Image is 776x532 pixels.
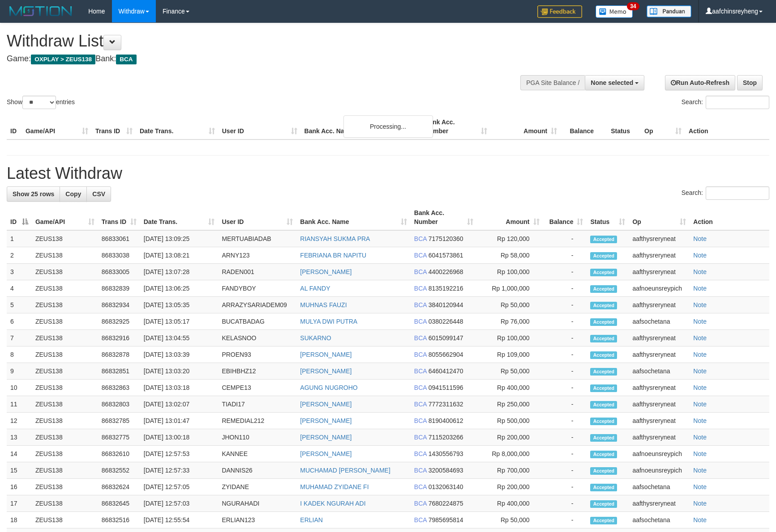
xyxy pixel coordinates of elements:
td: Rp 400,000 [477,495,543,512]
td: - [543,280,587,297]
th: Bank Acc. Name: activate to sort column ascending [296,205,411,230]
td: 16 [7,479,32,495]
td: ZEUS138 [32,429,98,446]
td: 11 [7,396,32,413]
td: 9 [7,363,32,380]
a: Note [693,334,707,342]
span: Copy 6041573861 to clipboard [429,252,463,259]
button: None selected [585,75,644,90]
td: - [543,462,587,479]
a: Note [693,318,707,325]
a: Run Auto-Refresh [665,75,735,90]
span: BCA [414,384,427,391]
td: [DATE] 13:01:47 [140,413,219,429]
span: Accepted [590,517,617,524]
td: ZEUS138 [32,446,98,462]
a: Note [693,434,707,441]
td: Rp 8,000,000 [477,446,543,462]
td: 15 [7,462,32,479]
span: Accepted [590,500,617,508]
td: 10 [7,380,32,396]
td: ARNY123 [218,247,296,264]
label: Search: [682,186,769,200]
td: [DATE] 13:03:39 [140,346,219,363]
td: 2 [7,247,32,264]
td: 6 [7,313,32,330]
td: ZEUS138 [32,330,98,346]
a: Note [693,301,707,308]
span: Accepted [590,252,617,260]
td: ZEUS138 [32,264,98,280]
td: 5 [7,297,32,313]
td: 18 [7,512,32,528]
td: ZEUS138 [32,346,98,363]
span: Accepted [590,368,617,376]
td: Rp 50,000 [477,512,543,528]
span: BCA [414,401,427,408]
td: aafthysreryneat [629,429,690,446]
td: 86832610 [98,446,140,462]
td: 86832916 [98,330,140,346]
td: aafthysreryneat [629,413,690,429]
td: Rp 76,000 [477,313,543,330]
h1: Latest Withdraw [7,165,769,182]
td: [DATE] 13:09:25 [140,230,219,247]
td: aafnoeunsreypich [629,446,690,462]
td: aafthysreryneat [629,396,690,413]
a: [PERSON_NAME] [300,434,352,441]
td: RADEN001 [218,264,296,280]
div: PGA Site Balance / [520,75,585,90]
th: Amount [491,114,561,139]
td: - [543,264,587,280]
th: ID [7,114,22,139]
a: MULYA DWI PUTRA [300,318,357,325]
td: - [543,346,587,363]
td: Rp 200,000 [477,429,543,446]
td: - [543,413,587,429]
td: ZEUS138 [32,413,98,429]
a: MUHAMAD ZYIDANE FI [300,483,369,490]
th: Action [685,114,769,139]
a: MUCHAMAD [PERSON_NAME] [300,467,390,474]
td: MERTUABIADAB [218,230,296,247]
img: Button%20Memo.svg [596,5,633,18]
span: Accepted [590,285,617,293]
span: BCA [414,516,427,524]
td: Rp 100,000 [477,264,543,280]
td: aafsochetana [629,313,690,330]
a: Show 25 rows [7,186,60,202]
span: Copy 7175120360 to clipboard [429,235,463,242]
img: panduan.png [647,5,691,17]
a: CSV [86,186,111,202]
select: Showentries [22,96,56,109]
span: Copy 0132063140 to clipboard [429,483,463,490]
td: Rp 250,000 [477,396,543,413]
th: Balance [561,114,607,139]
label: Show entries [7,96,75,109]
span: Copy 8190400612 to clipboard [429,417,463,424]
span: Accepted [590,236,617,243]
td: PROEN93 [218,346,296,363]
td: FANDYBOY [218,280,296,297]
a: Note [693,516,707,524]
span: Copy 8135192216 to clipboard [429,285,463,292]
td: 86832624 [98,479,140,495]
span: Copy 6015099147 to clipboard [429,334,463,342]
span: CSV [92,190,105,198]
td: - [543,330,587,346]
th: Bank Acc. Name [301,114,421,139]
span: BCA [414,467,427,474]
td: aafthysreryneat [629,380,690,396]
td: JHON110 [218,429,296,446]
td: Rp 120,000 [477,230,543,247]
input: Search: [706,186,769,200]
td: ERLIAN123 [218,512,296,528]
td: 86832552 [98,462,140,479]
td: DANNIS26 [218,462,296,479]
span: Accepted [590,451,617,458]
span: BCA [414,301,427,308]
td: Rp 700,000 [477,462,543,479]
h1: Withdraw List [7,32,508,50]
td: REMEDIAL212 [218,413,296,429]
span: Show 25 rows [13,190,54,198]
